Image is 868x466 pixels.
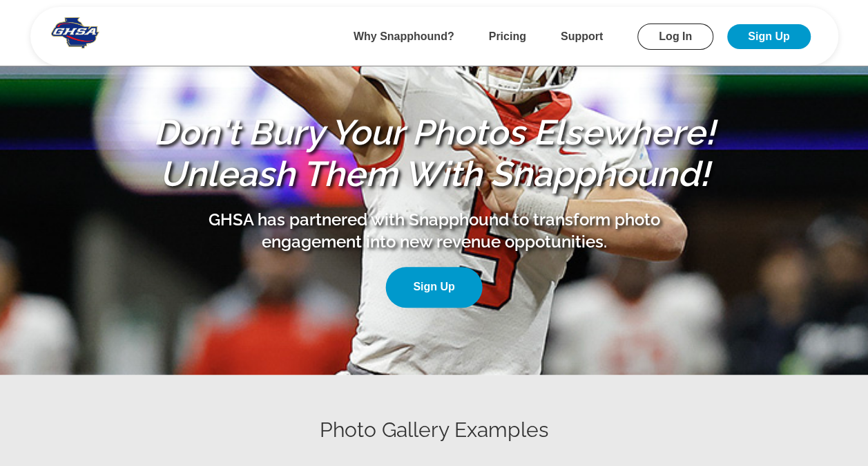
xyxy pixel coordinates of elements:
img: Snapphound Logo [51,17,100,48]
h1: Don't Bury Your Photos Elsewhere! Unleash Them With Snapphound! [144,112,724,195]
a: Why Snapphound? [354,30,454,42]
a: Sign Up [385,267,482,308]
h3: Photo Gallery Examples [41,416,828,444]
a: Support [561,30,603,42]
a: Log In [637,24,713,50]
a: Sign Up [727,24,810,49]
a: Pricing [489,30,526,42]
p: GHSA has partnered with Snapphound to transform photo engagement into new revenue oppotunities. [193,209,676,253]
